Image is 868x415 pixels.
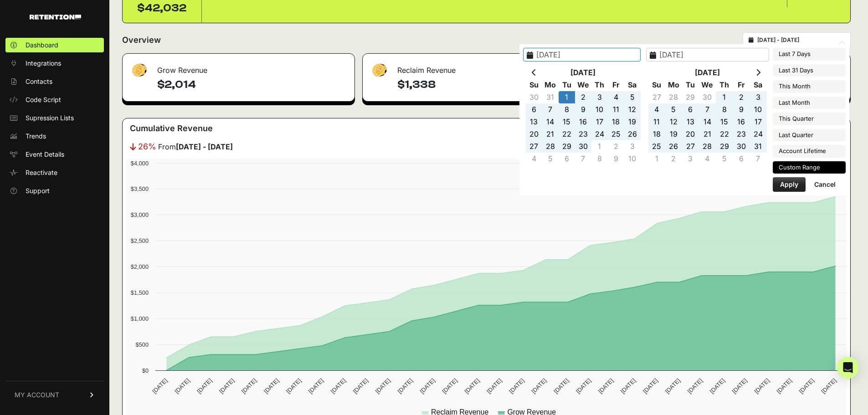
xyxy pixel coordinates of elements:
[5,111,104,125] a: Supression Lists
[807,177,843,192] button: Cancel
[608,128,624,140] td: 25
[716,79,733,91] th: Th
[575,103,591,116] td: 9
[559,91,575,103] td: 1
[624,116,641,128] td: 19
[624,153,641,165] td: 10
[131,237,149,244] text: $2,500
[374,377,392,395] text: [DATE]
[575,128,591,140] td: 23
[552,377,570,395] text: [DATE]
[542,91,559,103] td: 31
[699,103,716,116] td: 7
[648,153,665,165] td: 1
[559,116,575,128] td: 15
[665,128,682,140] td: 19
[218,377,236,395] text: [DATE]
[26,168,57,177] span: Reactivate
[559,103,575,116] td: 8
[648,140,665,153] td: 25
[15,390,59,400] span: MY ACCOUNT
[773,64,846,77] li: Last 31 Days
[648,116,665,128] td: 11
[542,103,559,116] td: 7
[716,128,733,140] td: 22
[624,128,641,140] td: 26
[352,377,370,395] text: [DATE]
[750,153,766,165] td: 7
[665,116,682,128] td: 12
[665,103,682,116] td: 5
[699,79,716,91] th: We
[699,116,716,128] td: 14
[130,122,213,135] h3: Cumulative Revenue
[131,211,149,218] text: $3,000
[122,34,161,46] h2: Overview
[173,377,191,395] text: [DATE]
[131,289,149,296] text: $1,500
[131,263,149,270] text: $2,000
[733,153,750,165] td: 6
[648,128,665,140] td: 18
[608,91,624,103] td: 4
[750,128,766,140] td: 24
[5,381,104,409] a: MY ACCOUNT
[285,377,303,395] text: [DATE]
[559,153,575,165] td: 6
[575,91,591,103] td: 2
[733,140,750,153] td: 30
[195,377,213,395] text: [DATE]
[575,116,591,128] td: 16
[575,140,591,153] td: 30
[682,153,699,165] td: 3
[699,91,716,103] td: 30
[665,91,682,103] td: 28
[136,341,149,348] text: $500
[5,56,104,71] a: Integrations
[157,77,347,92] h4: $2,014
[240,377,258,395] text: [DATE]
[773,48,846,61] li: Last 7 Days
[750,103,766,116] td: 10
[396,377,414,395] text: [DATE]
[176,142,233,151] strong: [DATE] - [DATE]
[26,150,64,159] span: Event Details
[559,128,575,140] td: 22
[419,377,437,395] text: [DATE]
[699,140,716,153] td: 28
[665,140,682,153] td: 26
[5,92,104,107] a: Code Script
[542,128,559,140] td: 21
[686,377,704,395] text: [DATE]
[363,54,603,81] div: Reclaim Revenue
[526,91,542,103] td: 30
[542,79,559,91] th: Mo
[397,77,596,92] h4: $1,338
[733,116,750,128] td: 16
[591,153,608,165] td: 8
[773,161,846,174] li: Custom Range
[716,103,733,116] td: 8
[526,153,542,165] td: 4
[5,165,104,180] a: Reactivate
[542,116,559,128] td: 14
[26,59,61,68] span: Integrations
[750,116,766,128] td: 17
[664,377,682,395] text: [DATE]
[262,377,280,395] text: [DATE]
[733,128,750,140] td: 23
[370,61,388,79] img: fa-dollar-13500eef13a19c4ab2b9ed9ad552e47b0d9fc28b02b83b90ba0e00f96d6372e9.png
[648,79,665,91] th: Su
[750,79,766,91] th: Sa
[699,128,716,140] td: 21
[142,367,149,374] text: $0
[526,128,542,140] td: 20
[441,377,458,395] text: [DATE]
[26,41,58,50] span: Dashboard
[597,377,615,395] text: [DATE]
[307,377,325,395] text: [DATE]
[709,377,726,395] text: [DATE]
[542,67,624,79] th: [DATE]
[682,91,699,103] td: 29
[526,140,542,153] td: 27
